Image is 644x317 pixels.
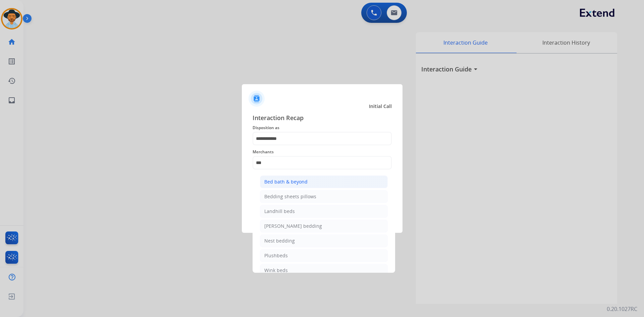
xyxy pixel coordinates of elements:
span: Merchants [253,148,392,156]
div: Landhill beds [264,208,295,215]
div: [PERSON_NAME] bedding [264,223,322,229]
span: Disposition as [253,124,392,132]
img: contactIcon [249,91,265,107]
div: Nest bedding [264,237,295,244]
p: 0.20.1027RC [607,305,637,313]
div: Bedding sheets pillows [264,193,316,200]
span: Interaction Recap [253,113,392,124]
div: Plushbeds [264,252,288,259]
div: Wink beds [264,267,288,274]
span: Initial Call [369,103,392,110]
div: Bed bath & beyond [264,178,308,185]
